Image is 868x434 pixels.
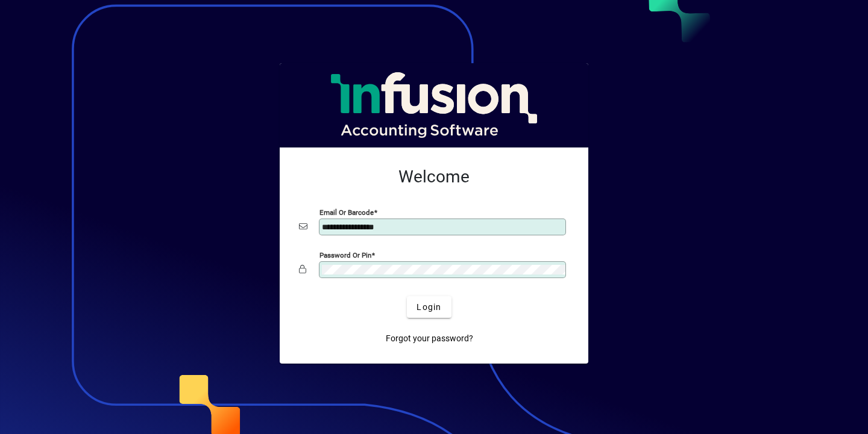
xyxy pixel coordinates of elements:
mat-label: Password or Pin [319,251,371,259]
span: Login [417,301,441,314]
span: Forgot your password? [386,332,473,345]
h2: Welcome [299,167,569,187]
a: Forgot your password? [381,327,478,349]
button: Login [407,296,451,318]
mat-label: Email or Barcode [319,208,374,217]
